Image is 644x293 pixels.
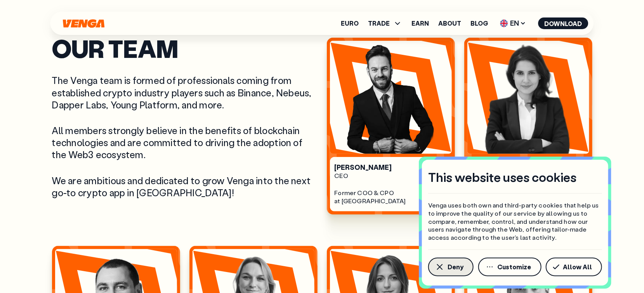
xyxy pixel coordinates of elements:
span: TRADE [368,19,403,28]
p: The Venga team is formed of professionals coming from established crypto industry players such as... [52,74,318,111]
a: Euro [341,20,359,26]
button: Deny [428,258,474,276]
span: EN [498,17,529,30]
svg: Home [62,19,106,28]
a: person image[PERSON_NAME] [PERSON_NAME] (PhD)CCOFormer Compliance Officer at Blockchain Solutions... [464,38,592,223]
a: Blog [471,20,488,26]
div: [PERSON_NAME] [335,163,447,172]
p: Venga uses both own and third-party cookies that help us to improve the quality of our service by... [428,201,602,242]
a: Earn [412,20,429,26]
a: person image[PERSON_NAME]CEOFormer COO & CPOat [GEOGRAPHIC_DATA] [327,38,455,215]
a: About [439,20,462,26]
button: Customize [478,258,542,276]
span: Deny [448,264,463,270]
button: Allow All [546,258,602,276]
h4: This website uses cookies [428,169,576,185]
img: person image [330,41,452,154]
span: Allow All [563,264,592,270]
p: We are ambitious and dedicated to grow Venga into the next go-to crypto app in [GEOGRAPHIC_DATA]! [52,174,318,199]
button: Download [538,17,588,29]
p: All members strongly believe in the benefits of blockchain technologies and are committed to driv... [52,124,318,161]
img: person image [467,41,589,154]
div: CEO [335,172,447,180]
div: Former COO & CPO at [GEOGRAPHIC_DATA] [335,189,447,205]
span: Customize [498,264,531,270]
h2: Our Team [52,38,318,59]
img: flag-uk [500,19,508,27]
span: TRADE [368,20,390,26]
